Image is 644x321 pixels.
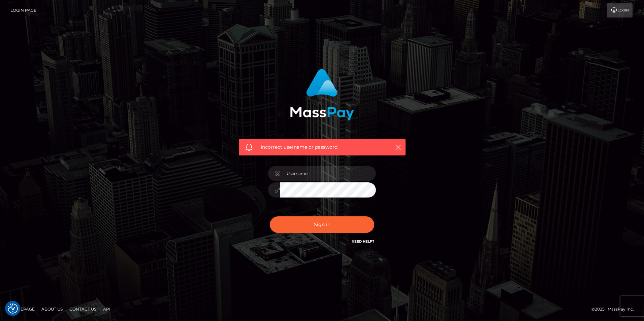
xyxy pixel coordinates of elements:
[8,304,18,314] button: Consent Preferences
[591,306,639,313] div: © 2025 , MassPay Inc.
[39,304,65,314] a: About Us
[67,304,99,314] a: Contact Us
[290,69,354,120] img: MassPay Login
[280,166,376,181] input: Username...
[7,304,37,314] a: Homepage
[261,144,384,151] span: Incorrect username or password.
[8,304,18,314] img: Revisit consent button
[10,3,36,17] a: Login Page
[352,239,374,244] a: Need Help?
[270,216,374,233] button: Sign in
[607,3,633,17] a: Login
[100,304,113,314] a: API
